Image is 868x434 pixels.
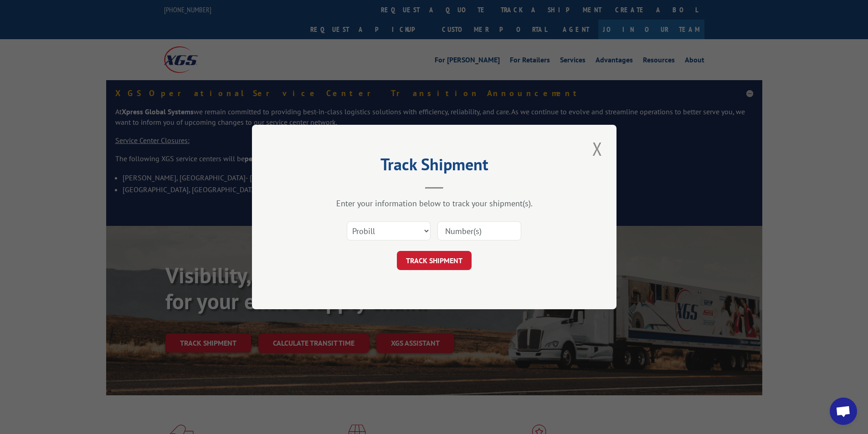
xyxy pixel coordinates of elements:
[397,251,472,270] button: TRACK SHIPMENT
[298,158,571,175] h2: Track Shipment
[830,398,857,425] a: Open chat
[590,136,605,161] button: Close modal
[437,221,521,240] input: Number(s)
[298,198,571,209] div: Enter your information below to track your shipment(s).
